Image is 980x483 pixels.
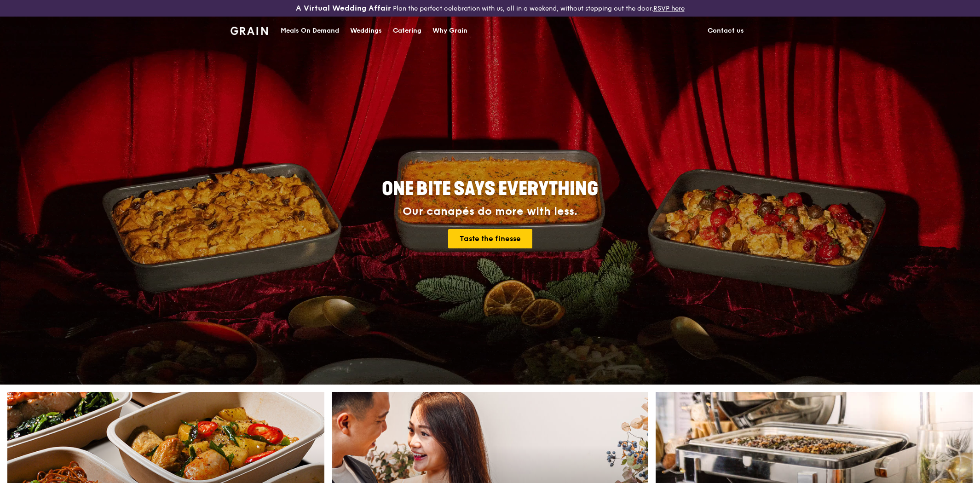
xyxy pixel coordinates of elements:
[382,178,598,200] span: ONE BITE SAYS EVERYTHING
[427,17,473,45] a: Why Grain
[296,4,391,13] h3: A Virtual Wedding Affair
[653,5,685,12] a: RSVP here
[448,229,532,248] a: Taste the finesse
[281,17,339,45] div: Meals On Demand
[702,17,749,45] a: Contact us
[350,17,382,45] div: Weddings
[324,205,656,218] div: Our canapés do more with less.
[231,27,268,35] img: Grain
[387,17,427,45] a: Catering
[231,16,268,44] a: GrainGrain
[393,17,421,45] div: Catering
[432,17,467,45] div: Why Grain
[345,17,387,45] a: Weddings
[225,4,755,13] div: Plan the perfect celebration with us, all in a weekend, without stepping out the door.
